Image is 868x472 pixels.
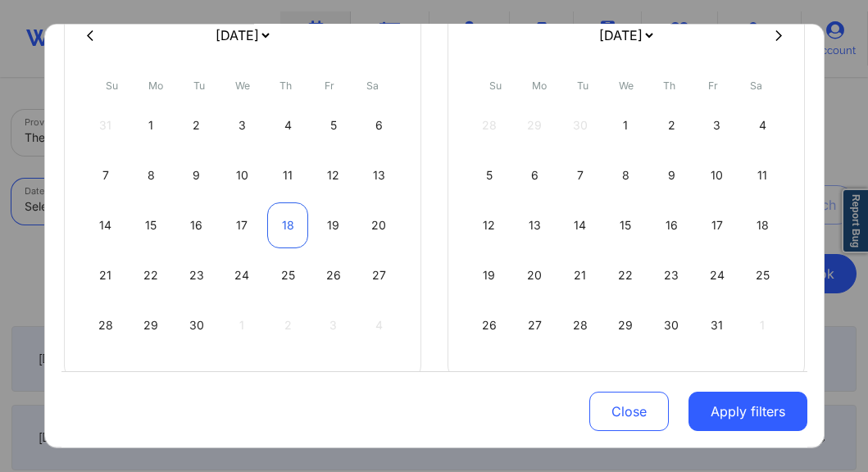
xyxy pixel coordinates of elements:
abbr: Wednesday [235,79,250,92]
div: Thu Oct 16 2025 [651,202,693,248]
abbr: Saturday [750,79,762,92]
div: Fri Sep 05 2025 [312,102,354,148]
div: Wed Sep 10 2025 [221,152,263,198]
div: Tue Sep 23 2025 [176,252,218,298]
div: Mon Oct 20 2025 [514,252,556,298]
div: Mon Sep 08 2025 [130,152,172,198]
div: Fri Oct 03 2025 [696,102,738,148]
div: Fri Oct 17 2025 [696,202,738,248]
div: Sat Oct 18 2025 [742,202,784,248]
div: Sun Oct 05 2025 [469,152,511,198]
div: Mon Sep 15 2025 [130,202,172,248]
div: Wed Sep 03 2025 [221,102,263,148]
div: Mon Oct 27 2025 [514,302,556,348]
div: Fri Oct 24 2025 [696,252,738,298]
abbr: Friday [325,79,334,92]
div: Fri Sep 19 2025 [312,202,354,248]
button: Apply filters [688,392,807,431]
button: Close [589,392,669,431]
abbr: Tuesday [193,79,205,92]
div: Sat Sep 20 2025 [358,202,400,248]
div: Sat Sep 13 2025 [358,152,400,198]
abbr: Wednesday [619,79,634,92]
abbr: Thursday [663,79,675,92]
div: Sun Sep 07 2025 [85,152,127,198]
div: Mon Sep 22 2025 [130,252,172,298]
div: Thu Oct 23 2025 [651,252,693,298]
abbr: Saturday [366,79,379,92]
div: Thu Oct 02 2025 [651,102,693,148]
div: Wed Sep 17 2025 [221,202,263,248]
div: Wed Oct 01 2025 [605,102,647,148]
div: Tue Oct 28 2025 [560,302,602,348]
div: Fri Oct 10 2025 [696,152,738,198]
abbr: Sunday [489,79,502,92]
abbr: Tuesday [577,79,589,92]
div: Sat Sep 27 2025 [358,252,400,298]
div: Sat Oct 11 2025 [742,152,784,198]
div: Sun Oct 12 2025 [469,202,511,248]
div: Sat Oct 25 2025 [742,252,784,298]
abbr: Friday [708,79,718,92]
div: Tue Oct 07 2025 [560,152,602,198]
abbr: Thursday [279,79,292,92]
div: Fri Oct 31 2025 [696,302,738,348]
div: Sat Oct 04 2025 [742,102,784,148]
div: Tue Sep 16 2025 [176,202,218,248]
div: Sun Sep 14 2025 [85,202,127,248]
div: Tue Sep 02 2025 [176,102,218,148]
div: Tue Sep 30 2025 [176,302,218,348]
abbr: Sunday [106,79,118,92]
div: Thu Sep 04 2025 [267,102,309,148]
div: Thu Oct 09 2025 [651,152,693,198]
abbr: Monday [148,79,163,92]
div: Tue Sep 09 2025 [176,152,218,198]
div: Wed Oct 15 2025 [605,202,647,248]
div: Tue Oct 14 2025 [560,202,602,248]
div: Fri Sep 26 2025 [312,252,354,298]
div: Thu Oct 30 2025 [651,302,693,348]
div: Mon Sep 01 2025 [130,102,172,148]
div: Wed Sep 24 2025 [221,252,263,298]
abbr: Monday [532,79,547,92]
div: Tue Oct 21 2025 [560,252,602,298]
div: Sun Oct 19 2025 [469,252,511,298]
div: Sun Oct 26 2025 [469,302,511,348]
div: Sun Sep 28 2025 [85,302,127,348]
div: Thu Sep 11 2025 [267,152,309,198]
div: Fri Sep 12 2025 [312,152,354,198]
div: Sun Sep 21 2025 [85,252,127,298]
div: Thu Sep 25 2025 [267,252,309,298]
div: Mon Oct 06 2025 [514,152,556,198]
div: Wed Oct 22 2025 [605,252,647,298]
div: Sat Sep 06 2025 [358,102,400,148]
div: Thu Sep 18 2025 [267,202,309,248]
div: Mon Oct 13 2025 [514,202,556,248]
div: Wed Oct 29 2025 [605,302,647,348]
div: Wed Oct 08 2025 [605,152,647,198]
div: Mon Sep 29 2025 [130,302,172,348]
